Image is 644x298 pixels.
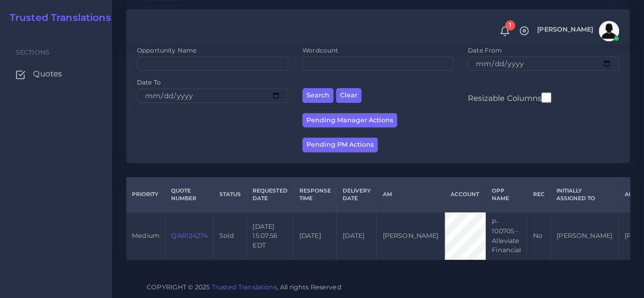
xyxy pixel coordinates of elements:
span: 1 [505,20,515,31]
td: P-100705 - Alleviate Financial [486,212,527,260]
a: Trusted Translations [3,12,111,24]
a: 1 [496,26,514,37]
th: Initially Assigned to [550,177,618,212]
span: COPYRIGHT © 2025 [147,282,342,292]
button: Pending Manager Actions [302,113,397,128]
img: avatar [599,21,619,41]
td: [DATE] [337,212,376,260]
a: Quotes [8,63,104,85]
span: [PERSON_NAME] [537,26,593,33]
a: Trusted Translations [212,283,277,291]
span: Sections [16,48,49,56]
label: Date To [137,78,161,87]
td: [PERSON_NAME] [550,212,618,260]
span: , All rights Reserved [277,282,342,292]
td: [DATE] 15:07:56 EDT [247,212,293,260]
th: Delivery Date [337,177,376,212]
td: [DATE] [293,212,337,260]
th: Account [444,177,486,212]
button: Search [302,88,333,103]
td: No [527,212,550,260]
th: Priority [126,177,165,212]
span: Quotes [33,68,62,79]
th: REC [527,177,550,212]
th: Quote Number [165,177,214,212]
a: QAR124274 [171,232,207,239]
button: Clear [336,88,361,103]
th: Status [213,177,246,212]
label: Resizable Columns [468,91,551,104]
button: Pending PM Actions [302,138,378,152]
th: Opp Name [486,177,527,212]
input: Resizable Columns [541,91,551,104]
span: medium [132,232,159,239]
td: [PERSON_NAME] [377,212,444,260]
th: Response Time [293,177,337,212]
a: [PERSON_NAME]avatar [532,21,623,41]
th: AM [377,177,444,212]
th: Requested Date [247,177,293,212]
td: Sold [213,212,246,260]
